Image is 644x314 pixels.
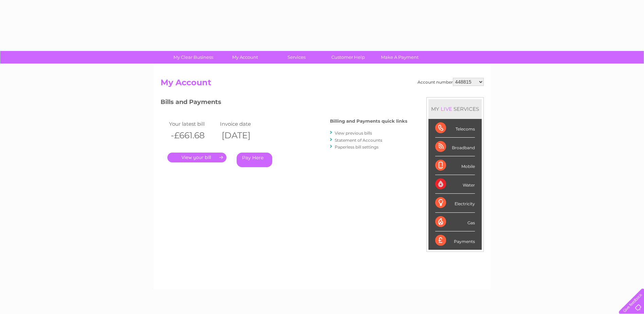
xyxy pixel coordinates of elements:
[335,138,382,143] a: Statement of Accounts
[218,128,269,142] th: [DATE]
[428,99,482,119] div: MY SERVICES
[435,138,475,156] div: Broadband
[167,153,226,162] a: .
[320,51,376,64] a: Customer Help
[435,231,475,250] div: Payments
[165,51,221,64] a: My Clear Business
[435,175,475,194] div: Water
[435,156,475,175] div: Mobile
[418,78,484,86] div: Account number
[330,119,407,124] h4: Billing and Payments quick links
[167,119,218,128] td: Your latest bill
[217,51,273,64] a: My Account
[167,128,218,142] th: -£661.68
[161,78,484,91] h2: My Account
[335,144,379,150] a: Paperless bill settings
[218,119,269,128] td: Invoice date
[372,51,428,64] a: Make A Payment
[439,106,454,112] div: LIVE
[161,97,407,109] h3: Bills and Payments
[237,153,272,167] a: Pay Here
[435,194,475,212] div: Electricity
[435,119,475,138] div: Telecoms
[335,130,372,136] a: View previous bills
[269,51,325,64] a: Services
[435,213,475,231] div: Gas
